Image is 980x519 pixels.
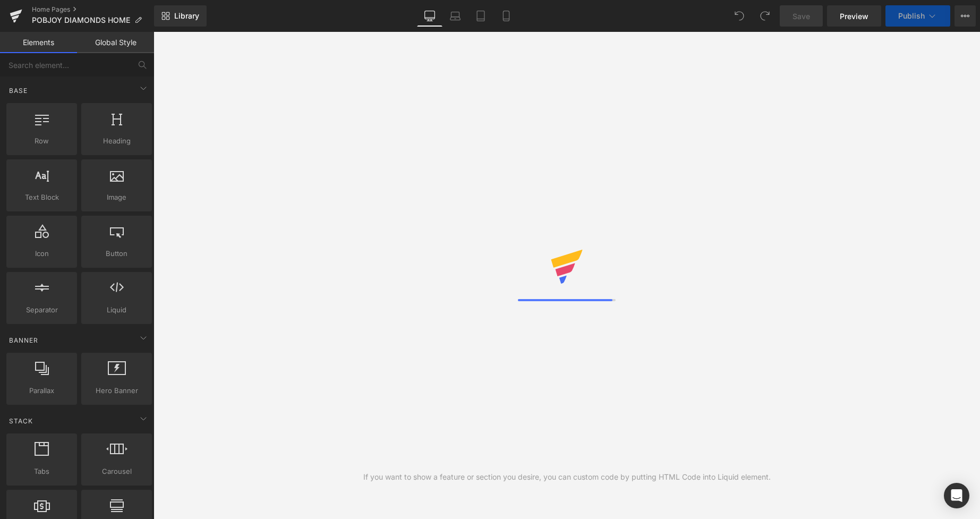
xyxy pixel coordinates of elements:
span: Publish [898,12,925,20]
span: Tabs [10,466,74,477]
span: Heading [84,135,149,147]
span: Preview [840,11,868,22]
div: Open Intercom Messenger [944,483,969,508]
span: Banner [8,335,39,345]
a: New Library [154,5,207,27]
span: Text Block [10,192,74,203]
span: Button [84,248,149,259]
span: POBJOY DIAMONDS HOME [32,16,130,24]
a: Home Pages [32,5,154,14]
span: Base [8,86,29,96]
span: Stack [8,416,34,426]
span: Save [792,11,810,22]
span: Library [174,11,199,21]
a: Laptop [442,5,468,27]
span: Separator [10,304,74,316]
span: Hero Banner [84,385,149,396]
a: Preview [827,5,881,27]
span: Liquid [84,304,149,316]
button: Publish [885,5,950,27]
a: Mobile [493,5,519,27]
a: Desktop [417,5,442,27]
button: More [955,5,976,27]
span: Carousel [84,466,149,477]
span: Row [10,135,74,147]
button: Undo [729,5,750,27]
button: Redo [754,5,776,27]
span: Icon [10,248,74,259]
a: Tablet [468,5,493,27]
a: Global Style [77,32,154,53]
span: Parallax [10,385,74,396]
span: Image [84,192,149,203]
div: If you want to show a feature or section you desire, you can custom code by putting HTML Code int... [363,471,771,483]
